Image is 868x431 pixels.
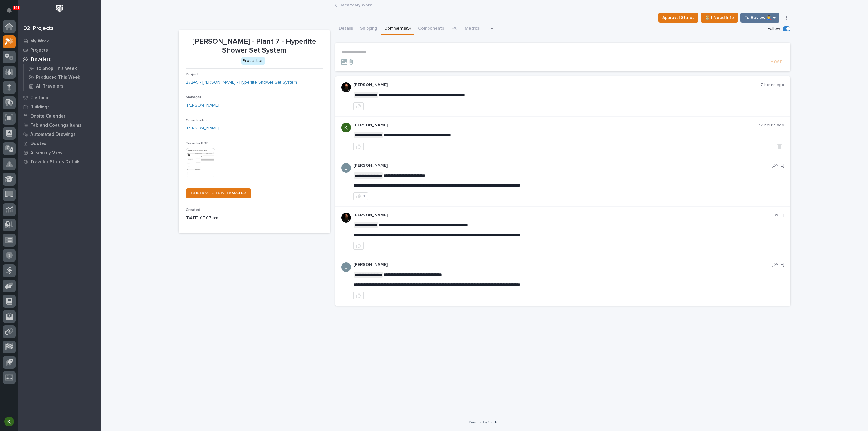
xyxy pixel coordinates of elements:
[18,55,101,64] a: Travelers
[30,150,62,156] p: Assembly View
[186,37,323,55] p: [PERSON_NAME] - Plant 7 - Hyperlite Shower Set System
[30,123,81,128] p: Fab and Coatings Items
[186,102,219,109] a: [PERSON_NAME]
[775,143,784,150] button: Delete post
[36,84,63,89] p: All Travelers
[341,213,351,223] img: zmKUmRVDQjmBLfnAs97p
[740,13,779,23] button: To Review 👨‍🏭 →
[186,188,251,198] a: DUPLICATE THIS TRAVELER
[186,96,201,99] span: Manager
[353,292,364,299] button: like this post
[662,14,694,21] span: Approval Status
[186,119,207,122] span: Coordinator
[772,213,784,218] p: [DATE]
[241,57,265,65] div: Production
[186,208,200,212] span: Created
[339,1,372,8] a: Back toMy Work
[770,58,782,65] span: Post
[414,23,448,35] button: Components
[363,194,365,198] div: 1
[341,163,351,173] img: ACg8ocIJHU6JEmo4GV-3KL6HuSvSpWhSGqG5DdxF6tKpN6m2=s96-c
[759,123,784,128] p: 17 hours ago
[24,73,101,81] a: Produced This Week
[30,38,49,44] p: My Work
[186,79,297,86] a: 27249 - [PERSON_NAME] - Hyperlite Shower Set System
[18,111,101,121] a: Onsite Calendar
[191,191,246,195] span: DUPLICATE THIS TRAVELER
[353,102,364,110] button: like this post
[772,262,784,267] p: [DATE]
[18,93,101,102] a: Customers
[18,130,101,139] a: Automated Drawings
[13,6,20,10] p: 101
[30,57,51,62] p: Travelers
[18,102,101,111] a: Buildings
[18,45,101,55] a: Projects
[768,26,780,31] p: Follow
[30,159,81,165] p: Traveler Status Details
[30,48,48,53] p: Projects
[36,75,80,80] p: Produced This Week
[658,13,698,23] button: Approval Status
[469,420,500,424] a: Powered By Stacker
[18,139,101,148] a: Quotes
[186,142,208,145] span: Traveler PDF
[353,163,772,168] p: [PERSON_NAME]
[353,262,772,267] p: [PERSON_NAME]
[18,121,101,130] a: Fab and Coatings Items
[353,213,772,218] p: [PERSON_NAME]
[353,192,368,200] button: 1
[772,163,784,168] p: [DATE]
[186,215,323,221] p: [DATE] 07:07 am
[353,242,364,250] button: like this post
[705,14,734,21] span: ⏳ I Need Info
[353,82,759,88] p: [PERSON_NAME]
[701,13,738,23] button: ⏳ I Need Info
[335,23,356,35] button: Details
[341,262,351,272] img: ACg8ocIJHU6JEmo4GV-3KL6HuSvSpWhSGqG5DdxF6tKpN6m2=s96-c
[186,73,199,76] span: Project
[30,104,50,110] p: Buildings
[24,82,101,90] a: All Travelers
[30,114,66,119] p: Onsite Calendar
[341,82,351,92] img: zmKUmRVDQjmBLfnAs97p
[3,415,16,428] button: users-avatar
[23,25,54,32] div: 02. Projects
[759,82,784,88] p: 17 hours ago
[353,123,759,128] p: [PERSON_NAME]
[30,95,54,101] p: Customers
[461,23,483,35] button: Metrics
[54,3,65,14] img: Workspace Logo
[8,7,16,17] div: Notifications101
[24,64,101,73] a: To Shop This Week
[30,132,76,137] p: Automated Drawings
[353,143,364,150] button: like this post
[448,23,461,35] button: FAI
[744,14,776,21] span: To Review 👨‍🏭 →
[30,141,46,147] p: Quotes
[381,23,414,35] button: Comments (5)
[356,23,381,35] button: Shipping
[3,4,16,16] button: Notifications
[341,123,351,132] img: ACg8ocJ82m_yTv-Z4hb_fCauuLRC_sS2187g2m0EbYV5PNiMLtn0JYTq=s96-c
[18,148,101,157] a: Assembly View
[18,157,101,166] a: Traveler Status Details
[18,36,101,45] a: My Work
[36,66,77,71] p: To Shop This Week
[186,125,219,132] a: [PERSON_NAME]
[768,58,784,65] button: Post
